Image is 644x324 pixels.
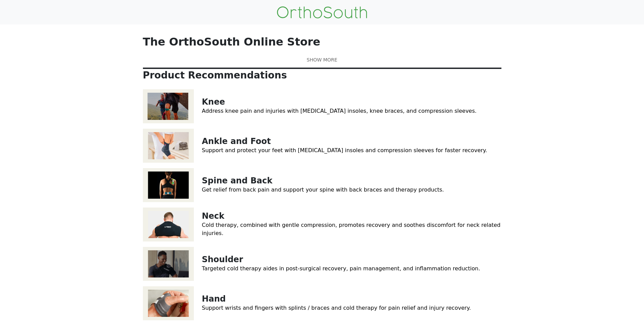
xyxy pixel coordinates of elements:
img: Spine and Back [143,168,194,202]
img: Ankle and Foot [143,129,194,163]
a: Spine and Back [202,176,273,185]
p: The OrthoSouth Online Store [143,35,501,48]
img: Neck [143,208,194,241]
img: Shoulder [143,247,194,281]
img: Knee [143,89,194,123]
a: Get relief from back pain and support your spine with back braces and therapy products. [202,186,444,193]
img: OrthoSouth [277,6,367,18]
a: Targeted cold therapy aides in post-surgical recovery, pain management, and inflammation reduction. [202,265,480,272]
a: Shoulder [202,255,243,264]
a: Support and protect your feet with [MEDICAL_DATA] insoles and compression sleeves for faster reco... [202,147,487,154]
img: Hand [143,286,194,320]
a: Hand [202,294,226,304]
a: Ankle and Foot [202,137,271,146]
a: Knee [202,97,225,107]
a: Support wrists and fingers with splints / braces and cold therapy for pain relief and injury reco... [202,305,471,311]
p: Product Recommendations [143,70,501,81]
a: Cold therapy, combined with gentle compression, promotes recovery and soothes discomfort for neck... [202,222,501,236]
a: Address knee pain and injuries with [MEDICAL_DATA] insoles, knee braces, and compression sleeves. [202,108,477,114]
a: Neck [202,211,225,221]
